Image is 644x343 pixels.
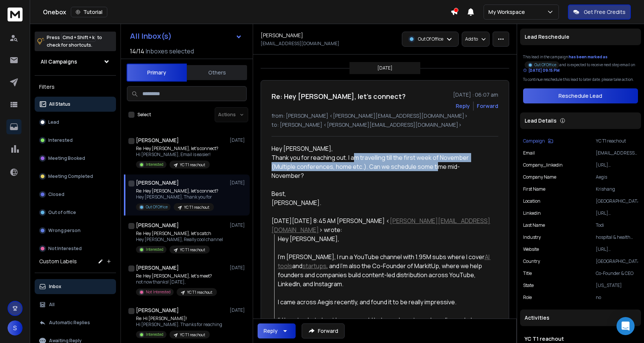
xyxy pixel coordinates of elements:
p: Interested [146,162,163,167]
p: Out Of Office [146,204,168,210]
div: Onebox [43,7,450,17]
p: Interested [146,332,163,337]
h3: Inboxes selected [146,47,194,56]
p: Re: Hey [PERSON_NAME], let's catch [136,231,223,237]
label: Select [137,112,151,118]
div: I came across Aegis recently, and found it to be really impressive. [278,297,491,307]
p: YC T1 reachout [180,247,205,253]
p: not now thanks! [DATE], [136,279,217,285]
p: [DATE] [230,222,247,228]
button: Interested [35,133,116,148]
p: YC T1 reachout [596,138,638,144]
h1: YC T1 reachout [525,335,636,343]
p: YC T1 reachout [184,205,209,210]
h1: [PERSON_NAME] [136,137,179,144]
h1: [PERSON_NAME] [136,179,179,187]
p: Re: Hey [PERSON_NAME], let's connect? [136,146,218,152]
button: S [8,320,23,335]
p: to: [PERSON_NAME] <[PERSON_NAME][EMAIL_ADDRESS][DOMAIN_NAME]> [272,121,498,129]
button: Inbox [35,279,116,294]
p: [DATE] [230,137,247,143]
p: [GEOGRAPHIC_DATA] [596,198,638,204]
p: Out Of Office [534,62,556,68]
p: [DATE] [230,265,247,271]
p: Not Interested [146,289,171,295]
div: Hey [PERSON_NAME], [278,234,491,243]
span: has been marked as [569,54,607,59]
p: Interested [146,247,163,252]
p: State [523,282,534,288]
h1: All Inbox(s) [130,32,172,40]
p: Company Name [523,174,556,180]
p: Lead [48,119,59,125]
p: Todi [596,222,638,228]
button: Lead [35,115,116,130]
p: Last Name [523,222,545,228]
p: hospital & health care [596,234,638,240]
span: Cmd + Shift + k [61,33,96,42]
p: [EMAIL_ADDRESS][DOMAIN_NAME] [596,150,638,156]
p: Press to check for shortcuts. [47,34,102,49]
p: [DATE] [230,307,247,313]
p: [URL][DOMAIN_NAME] [596,162,638,168]
h1: [PERSON_NAME] [136,222,179,229]
button: Others [187,64,247,81]
p: Wrong person [48,228,81,234]
p: Email [523,150,535,156]
div: [PERSON_NAME]. [272,198,491,207]
p: Out of office [48,209,76,216]
div: This lead in the campaign and is expected to receive next step email on [523,54,638,74]
p: role [523,294,532,301]
h1: All Campaigns [41,58,77,65]
div: Reply [264,327,278,335]
button: Meeting Booked [35,151,116,166]
p: Meeting Completed [48,173,93,179]
p: linkedin [523,210,541,216]
button: Wrong person [35,223,116,238]
p: YC T1 reachout [187,290,212,295]
button: Not Interested [35,241,116,256]
p: Lead Details [525,117,557,124]
p: Co-Founder & CEO [596,270,638,276]
button: Out of office [35,205,116,220]
button: Closed [35,187,116,202]
p: Re: Hey [PERSON_NAME], let's meet? [136,273,217,279]
button: Reschedule Lead [523,88,638,103]
p: Hi [PERSON_NAME], Email is easier! [136,152,218,158]
h1: [PERSON_NAME] [261,32,303,39]
p: Hey [PERSON_NAME], Thank you for [136,194,218,200]
span: 14 / 14 [130,47,144,56]
button: Reply [258,323,296,338]
p: Hey [PERSON_NAME], Really cool channel [136,237,223,243]
button: Tutorial [71,7,107,17]
h3: Custom Labels [39,258,77,265]
p: To continue reschedule this lead to later date, please take action. [523,77,638,82]
p: [URL][DOMAIN_NAME] [596,246,638,252]
p: Automatic Replies [49,320,90,326]
p: Not Interested [48,246,82,252]
p: Inbox [49,284,61,290]
div: [DATE][DATE] 8:45 AM [PERSON_NAME] < > wrote: [272,216,491,234]
h1: Re: Hey [PERSON_NAME], let's connect? [272,91,406,102]
p: Aegis [596,174,638,180]
p: Krishang [596,186,638,192]
p: [DATE] [377,65,392,71]
button: Get Free Credits [568,5,631,20]
p: from: [PERSON_NAME] <[PERSON_NAME][EMAIL_ADDRESS][DOMAIN_NAME]> [272,112,498,120]
button: All Inbox(s) [124,29,248,44]
p: [GEOGRAPHIC_DATA] [596,258,638,264]
div: Thank you for reaching out. I am travelling till the first week of November (Multiple conferences... [272,153,491,180]
p: [US_STATE] [596,282,638,288]
button: All [35,297,116,312]
p: Meeting Booked [48,155,85,161]
p: [DATE] : 06:07 am [453,91,498,99]
div: [DATE] 09:15 PM [523,68,560,73]
p: Get Free Credits [584,8,626,16]
p: website [523,246,539,252]
p: [URL][DOMAIN_NAME] [596,210,638,216]
p: My Workspace [488,8,528,16]
button: Primary [127,64,187,82]
button: Meeting Completed [35,169,116,184]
